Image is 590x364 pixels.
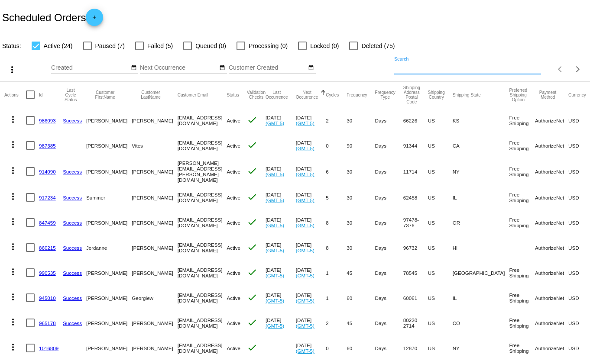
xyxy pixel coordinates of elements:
mat-cell: AuthorizeNet [535,335,568,361]
a: (GMT-5) [266,298,284,303]
mat-cell: Days [375,335,403,361]
mat-cell: Days [375,235,403,260]
span: Active [227,295,240,301]
mat-cell: Free Shipping [509,310,535,335]
a: (GMT-5) [266,323,284,329]
span: Paused (7) [95,41,125,51]
span: Active [227,270,240,276]
a: (GMT-5) [266,120,284,126]
span: Active [227,220,240,225]
mat-cell: 60 [347,335,375,361]
a: Success [63,320,82,326]
button: Change sorting for ShippingCountry [428,90,445,100]
a: 860215 [39,245,56,251]
mat-cell: Days [375,133,403,158]
input: Search [394,64,541,71]
mat-cell: US [428,310,453,335]
mat-cell: US [428,235,453,260]
mat-icon: date_range [219,64,225,71]
mat-cell: [DATE] [296,285,326,310]
mat-cell: [DATE] [266,285,296,310]
button: Change sorting for CustomerLastName [132,90,169,100]
mat-icon: more_vert [8,267,18,277]
button: Next page [569,61,587,78]
a: (GMT-5) [266,222,284,228]
mat-cell: Vites [132,133,177,158]
a: 917234 [39,195,56,200]
mat-cell: Days [375,158,403,185]
button: Change sorting for ShippingPostcode [403,85,420,104]
mat-cell: AuthorizeNet [535,260,568,285]
mat-cell: 66226 [403,108,428,133]
mat-cell: [DATE] [296,133,326,158]
mat-cell: [PERSON_NAME] [86,310,132,335]
mat-icon: more_vert [7,64,17,75]
mat-cell: 30 [347,210,375,235]
a: Success [63,118,82,123]
mat-cell: HI [453,235,509,260]
mat-cell: 0 [326,335,347,361]
span: Active [227,320,240,326]
mat-cell: [EMAIL_ADDRESS][DOMAIN_NAME] [178,260,227,285]
mat-cell: US [428,260,453,285]
mat-cell: AuthorizeNet [535,158,568,185]
a: 987385 [39,143,56,148]
a: (GMT-5) [296,145,314,151]
mat-cell: 2 [326,310,347,335]
mat-icon: check [247,242,257,252]
mat-icon: check [247,317,257,328]
mat-cell: [DATE] [296,108,326,133]
button: Change sorting for FrequencyType [375,90,395,100]
mat-cell: [PERSON_NAME] [86,260,132,285]
a: (GMT-5) [296,197,314,203]
mat-icon: more_vert [8,191,18,202]
a: (GMT-5) [296,273,314,278]
mat-cell: AuthorizeNet [535,310,568,335]
mat-cell: 8 [326,235,347,260]
mat-cell: Days [375,285,403,310]
mat-cell: US [428,108,453,133]
mat-cell: [DATE] [266,310,296,335]
a: (GMT-5) [296,323,314,329]
mat-cell: [DATE] [296,335,326,361]
mat-cell: [EMAIL_ADDRESS][DOMAIN_NAME] [178,285,227,310]
input: Customer Created [229,64,307,71]
mat-cell: [GEOGRAPHIC_DATA] [453,260,509,285]
mat-cell: [PERSON_NAME] [132,260,177,285]
mat-cell: Free Shipping [509,210,535,235]
mat-icon: more_vert [8,342,18,352]
a: (GMT-5) [296,171,314,177]
span: Active [227,245,240,251]
span: Processing (0) [249,41,288,51]
a: 945010 [39,295,56,301]
button: Change sorting for PaymentMethod.Type [535,90,561,100]
span: Active [227,118,240,123]
mat-icon: check [247,292,257,303]
mat-cell: [DATE] [296,235,326,260]
mat-header-cell: Validation Checks [247,82,266,108]
mat-cell: 91344 [403,133,428,158]
a: 1016809 [39,345,58,351]
a: Success [63,245,82,251]
mat-cell: 1 [326,285,347,310]
button: Change sorting for CurrencyIso [568,92,586,97]
mat-cell: NY [453,158,509,185]
mat-cell: [PERSON_NAME][EMAIL_ADDRESS][PERSON_NAME][DOMAIN_NAME] [178,158,227,185]
mat-icon: more_vert [8,317,18,327]
a: Success [63,195,82,200]
a: 986093 [39,118,56,123]
a: Success [63,220,82,225]
mat-cell: OR [453,210,509,235]
mat-cell: AuthorizeNet [535,285,568,310]
a: 990535 [39,270,56,276]
mat-cell: [DATE] [296,158,326,185]
span: Status: [2,42,21,49]
mat-cell: 30 [347,158,375,185]
mat-cell: 45 [347,260,375,285]
mat-cell: KS [453,108,509,133]
mat-cell: 30 [347,235,375,260]
span: Active [227,143,240,148]
mat-cell: US [428,285,453,310]
button: Change sorting for ShippingState [453,92,481,97]
a: Success [63,270,82,276]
